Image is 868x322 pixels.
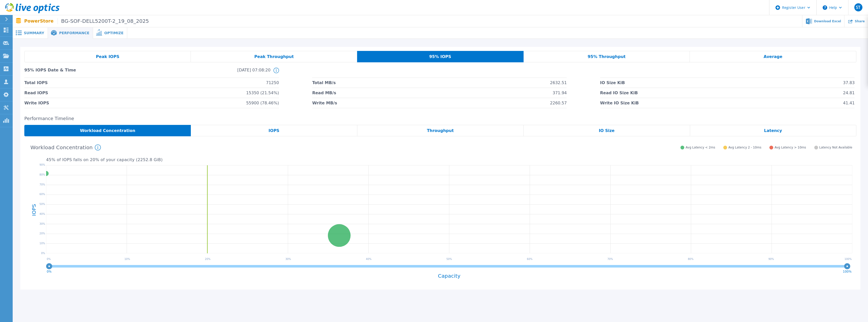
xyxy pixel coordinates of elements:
[24,18,149,24] p: PowerStore
[856,5,860,9] span: ST
[40,173,45,176] text: 80%
[59,31,89,35] span: Performance
[599,129,615,133] span: IO Size
[768,258,774,260] text: 90 %
[312,98,337,108] span: Write MB/s
[600,78,625,88] span: IO Size KiB
[254,55,294,59] span: Peak Throughput
[147,68,271,78] span: [DATE] 07:08:20
[24,88,48,98] span: Read IOPS
[24,116,856,121] h2: Performance Timeline
[246,98,279,108] span: 55900 (78.46%)
[553,88,567,98] span: 371.94
[40,163,45,166] text: 90%
[58,18,149,24] span: BG-SOF-DELL5200T-2_19_08_2025
[96,55,119,59] span: Peak IOPS
[40,183,45,186] text: 70%
[843,88,855,98] span: 24.81
[814,20,841,23] span: Download Excel
[285,258,291,260] text: 30 %
[429,55,451,59] span: 95% IOPS
[47,270,52,273] text: 0%
[550,98,567,108] span: 2260.57
[728,146,761,149] span: Avg Latency 2 - 10ms
[819,146,852,149] span: Latency Not Available
[855,20,865,23] span: Share
[24,68,147,78] span: 95% IOPS Date & Time
[312,88,336,98] span: Read MB/s
[588,55,626,59] span: 95% Throughput
[366,258,372,260] text: 40 %
[205,258,211,260] text: 20 %
[246,88,279,98] span: 15350 (21.54%)
[266,78,279,88] span: 71250
[24,31,44,35] span: Summary
[46,273,852,279] h4: Capacity
[774,146,806,149] span: Avg Latency > 10ms
[269,129,280,133] span: IOPS
[46,158,852,162] p: 45 % of IOPS falls on 20 % of your capacity ( 2252.8 GiB )
[550,78,567,88] span: 2632.51
[30,144,101,150] h4: Workload Concentration
[427,129,454,133] span: Throughput
[600,98,639,108] span: Write IO Size KiB
[24,78,48,88] span: Total IOPS
[600,88,638,98] span: Read IO Size KiB
[688,258,693,260] text: 80 %
[41,252,45,255] text: 0%
[40,232,45,235] text: 20%
[40,242,45,245] text: 10%
[607,258,613,260] text: 70 %
[446,258,452,260] text: 50 %
[47,258,51,260] text: 0 %
[686,146,715,149] span: Avg Latency < 2ms
[764,55,782,59] span: Average
[844,258,852,260] text: 100 %
[124,258,130,260] text: 10 %
[80,129,135,133] span: Workload Concentration
[843,98,855,108] span: 41.41
[764,129,782,133] span: Latency
[24,98,49,108] span: Write IOPS
[843,78,855,88] span: 37.83
[527,258,532,260] text: 60 %
[843,270,852,273] text: 100%
[104,31,123,35] span: Optimize
[312,78,336,88] span: Total MB/s
[31,191,36,229] h4: IOPS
